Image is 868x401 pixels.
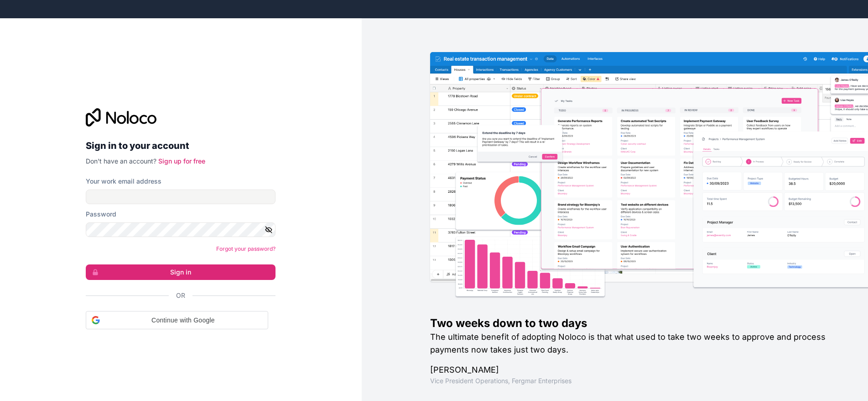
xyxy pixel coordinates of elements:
span: Continue with Google [104,316,262,325]
h1: [PERSON_NAME] [430,364,839,376]
input: Email address [86,190,275,204]
input: Password [86,222,275,237]
button: Sign in [86,264,275,280]
div: Continue with Google [86,311,268,329]
label: Password [86,210,116,219]
label: Your work email address [86,177,161,186]
span: Don't have an account? [86,157,156,165]
h2: The ultimate benefit of adopting Noloco is that what used to take two weeks to approve and proces... [430,331,839,356]
span: Or [176,291,185,300]
a: Forgot your password? [216,245,275,252]
h2: Sign in to your account [86,137,275,154]
a: Sign up for free [158,157,205,165]
h1: Vice President Operations , Fergmar Enterprises [430,376,839,385]
h1: Two weeks down to two days [430,316,839,331]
